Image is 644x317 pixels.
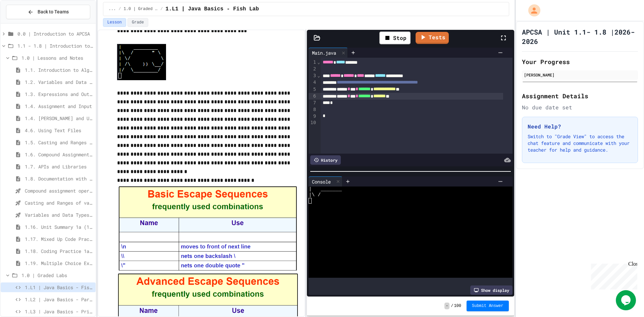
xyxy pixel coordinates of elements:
div: Console [309,178,334,185]
div: Stop [379,32,411,44]
div: Console [309,176,342,187]
span: 1.5. Casting and Ranges of Values [25,139,93,146]
h3: Need Help? [528,122,632,130]
span: Back to Teams [38,8,69,15]
span: 1.16. Unit Summary 1a (1.1-1.6) [25,223,93,230]
div: No due date set [522,103,638,111]
span: 1.17. Mixed Up Code Practice 1.1-1.6 [25,235,93,243]
span: 1.L3 | Java Basics - Printing Code Lab [25,308,93,315]
span: 1.0 | Graded Labs [21,272,93,279]
span: 1.8. Documentation with Comments and Preconditions [25,175,93,182]
h1: APCSA | Unit 1.1- 1.8 |2026-2026 [522,27,638,46]
span: ... [109,6,116,12]
span: 1.L2 | Java Basics - Paragraphs Lab [25,296,93,303]
h2: Your Progress [522,57,638,66]
div: Show display [470,285,513,295]
span: Casting and Ranges of variables - Quiz [25,199,93,206]
span: 1.7. APIs and Libraries [25,163,93,170]
span: Variables and Data Types - Quiz [25,211,93,218]
span: 1.1 - 1.8 | Introduction to Java [17,42,93,49]
span: / [160,6,163,12]
button: Grade [127,18,148,27]
span: / [451,303,453,309]
h2: Assignment Details [522,91,638,101]
button: Back to Teams [6,5,90,19]
iframe: chat widget [616,290,637,310]
div: History [310,155,341,165]
iframe: chat widget [588,261,637,289]
span: / [118,6,121,12]
span: 1.18. Coding Practice 1a (1.1-1.6) [25,248,93,255]
div: 1 [309,59,317,66]
div: 10 [309,119,317,126]
span: 1.L1 | Java Basics - Fish Lab [165,5,259,13]
div: 4 [309,79,317,86]
div: 2 [309,66,317,72]
span: - [444,303,449,309]
span: 1.0 | Graded Labs [124,6,158,12]
span: | _______ [309,187,342,192]
span: 1.L1 | Java Basics - Fish Lab [25,284,93,291]
span: 1.4. Assignment and Input [25,103,93,110]
button: Lesson [103,18,126,27]
div: Chat with us now!Close [3,3,46,43]
span: Compound assignment operators - Quiz [25,187,93,194]
span: 1.3. Expressions and Output [New] [25,91,93,98]
div: 3 [309,72,317,79]
div: 7 [309,100,317,106]
span: 1.2. Variables and Data Types [25,78,93,86]
span: 1.1. Introduction to Algorithms, Programming, and Compilers [25,66,93,73]
span: 1.6. Compound Assignment Operators [25,151,93,158]
div: [PERSON_NAME] [524,72,636,78]
div: 8 [309,106,317,113]
span: 0.0 | Introduction to APCSA [17,30,93,37]
button: Submit Answer [467,301,509,311]
span: Fold line [317,59,320,65]
div: 5 [309,86,317,93]
div: My Account [521,3,542,18]
span: 1.0 | Lessons and Notes [21,54,93,61]
span: |\ / [309,192,321,198]
div: Main.java [309,48,348,58]
div: 6 [309,93,317,100]
span: Fold line [317,73,320,78]
div: 9 [309,113,317,120]
p: Switch to "Grade View" to access the chat feature and communicate with your teacher for help and ... [528,133,632,153]
span: 4.6. Using Text Files [25,127,93,134]
span: 1.19. Multiple Choice Exercises for Unit 1a (1.1-1.6) [25,260,93,267]
span: Submit Answer [472,303,503,309]
span: 100 [454,303,461,309]
a: Tests [416,32,449,44]
div: Main.java [309,49,339,56]
span: 1.4. [PERSON_NAME] and User Input [25,115,93,122]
